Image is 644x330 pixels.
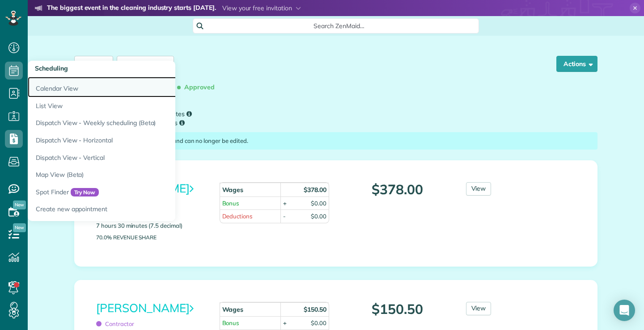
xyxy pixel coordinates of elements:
div: $0.00 [311,199,326,208]
a: Payrolls [74,56,113,72]
a: Map View (Beta) [28,166,251,184]
strong: Wages [222,186,244,194]
strong: $150.50 [304,305,326,313]
div: Open Intercom Messenger [614,300,635,321]
p: $378.00 [343,182,453,197]
p: $150.50 [343,302,453,317]
a: Create new appointment [28,201,251,221]
a: View [466,182,491,196]
p: 70.0% Revenue Share [96,234,206,240]
a: List View [28,97,251,115]
a: Calendar View [28,77,251,97]
button: Actions [556,56,597,72]
span: New [13,201,26,209]
a: Spot FinderTry Now [28,184,251,201]
strong: Wages [222,305,244,313]
div: This payroll has been approved and can no longer be edited. [74,132,597,150]
span: New [13,223,26,232]
div: + [283,199,287,208]
p: [DATE] - [DATE] [74,95,597,107]
a: Dispatch View - Horizontal [28,132,251,149]
div: - [283,212,286,221]
a: [PERSON_NAME] [96,301,193,315]
span: Approved [179,79,218,95]
p: 7 hours 30 minutes (7.5 decimal) [96,221,206,230]
span: Try Now [71,188,99,197]
strong: $378.00 [304,186,326,194]
span: Contractor [96,320,134,327]
div: $0.00 [311,319,326,327]
a: View [466,302,491,315]
td: Deductions [220,209,281,223]
a: Go to Calendar [117,56,174,72]
a: Dispatch View - Vertical [28,149,251,167]
td: Bonus [220,196,281,210]
span: Scheduling [35,64,68,72]
strong: The biggest event in the cleaning industry starts [DATE]. [47,4,216,13]
td: Bonus [220,316,281,330]
a: Dispatch View - Weekly scheduling (Beta) [28,114,251,132]
small: Scheduled Hours: 17 hours 30 minutes Clocked Hours: 17 hours 30 minutes [74,109,597,128]
div: $0.00 [311,212,326,221]
div: + [283,319,287,327]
